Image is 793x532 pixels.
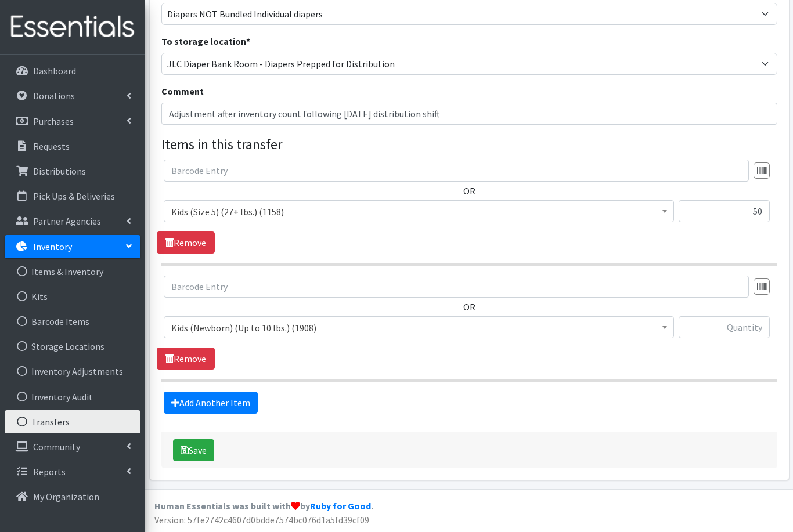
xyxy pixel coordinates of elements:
[164,392,258,414] a: Add Another Item
[33,241,72,252] p: Inventory
[161,134,777,155] legend: Items in this transfer
[5,485,140,508] a: My Organization
[33,441,80,453] p: Community
[33,90,75,102] p: Donations
[5,209,140,233] a: Partner Agencies
[5,135,140,158] a: Requests
[5,160,140,183] a: Distributions
[5,310,140,333] a: Barcode Items
[164,200,674,222] span: Kids (Size 5) (27+ lbs.) (1158)
[33,215,101,227] p: Partner Agencies
[310,500,371,512] a: Ruby for Good
[157,231,215,254] a: Remove
[5,360,140,383] a: Inventory Adjustments
[154,514,369,526] span: Version: 57fe2742c4607d0bdde7574bc076d1a5fd39cf09
[161,34,250,48] label: To storage location
[5,385,140,408] a: Inventory Audit
[463,300,475,314] label: OR
[5,410,140,433] a: Transfers
[5,235,140,258] a: Inventory
[5,285,140,308] a: Kits
[161,84,204,98] label: Comment
[5,184,140,208] a: Pick Ups & Deliveries
[171,204,666,220] span: Kids (Size 5) (27+ lbs.) (1158)
[33,491,99,502] p: My Organization
[5,110,140,133] a: Purchases
[679,316,770,338] input: Quantity
[5,8,140,46] img: HumanEssentials
[33,115,74,127] p: Purchases
[5,59,140,82] a: Dashboard
[33,165,86,177] p: Distributions
[5,435,140,458] a: Community
[5,335,140,358] a: Storage Locations
[5,460,140,483] a: Reports
[463,184,475,198] label: OR
[33,466,66,477] p: Reports
[164,160,749,182] input: Barcode Entry
[679,200,770,222] input: Quantity
[154,500,373,512] strong: Human Essentials was built with by .
[5,84,140,107] a: Donations
[171,320,666,336] span: Kids (Newborn) (Up to 10 lbs.) (1908)
[173,439,214,461] button: Save
[246,35,250,47] abbr: required
[164,276,749,298] input: Barcode Entry
[33,190,115,202] p: Pick Ups & Deliveries
[157,348,215,370] a: Remove
[33,140,70,152] p: Requests
[33,65,76,77] p: Dashboard
[5,260,140,283] a: Items & Inventory
[164,316,674,338] span: Kids (Newborn) (Up to 10 lbs.) (1908)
